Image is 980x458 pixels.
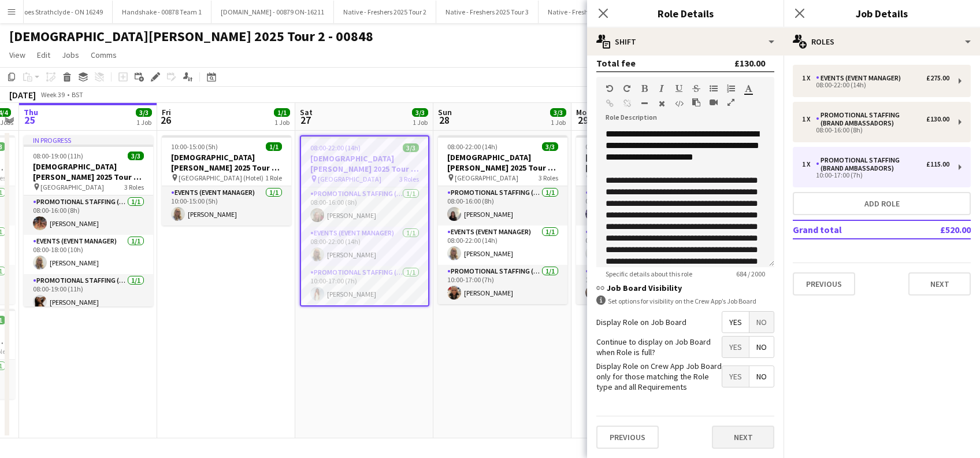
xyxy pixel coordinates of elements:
[574,113,591,127] span: 29
[749,337,774,357] span: No
[136,108,152,117] span: 3/3
[539,173,558,182] span: 3 Roles
[300,135,429,306] app-job-card: 08:00-22:00 (14h)3/3[DEMOGRAPHIC_DATA][PERSON_NAME] 2025 Tour 2 - 00848 - [GEOGRAPHIC_DATA] [GEOG...
[413,118,428,127] div: 1 Job
[816,156,926,172] div: Promotional Staffing (Brand Ambassadors)
[136,118,151,127] div: 1 Job
[334,1,436,23] button: Native - Freshers 2025 Tour 2
[9,89,36,101] div: [DATE]
[301,227,428,266] app-card-role: Events (Event Manager)1/108:00-22:00 (14h)[PERSON_NAME]
[596,337,722,357] label: Continue to display on Job Board when Role is full?
[784,28,980,56] div: Roles
[908,272,971,296] button: Next
[113,1,211,23] button: Handshake - 00878 Team 1
[403,143,419,152] span: 3/3
[596,426,659,449] button: Previous
[606,84,614,93] button: Undo
[438,226,567,265] app-card-role: Events (Event Manager)1/108:00-22:00 (14h)[PERSON_NAME]
[9,28,373,45] h1: [DEMOGRAPHIC_DATA][PERSON_NAME] 2025 Tour 2 - 00848
[802,82,949,88] div: 08:00-22:00 (14h)
[576,152,706,173] h3: [DEMOGRAPHIC_DATA][PERSON_NAME] 2025 Tour 2 - 00848 - [GEOGRAPHIC_DATA]
[301,266,428,305] app-card-role: Promotional Staffing (Brand Ambassadors)1/110:00-17:00 (7h)[PERSON_NAME]
[24,107,38,117] span: Thu
[734,57,765,69] div: £130.00
[658,84,666,93] button: Italic
[926,115,949,123] div: £130.00
[22,113,38,127] span: 25
[9,50,25,60] span: View
[585,142,636,151] span: 08:00-22:00 (14h)
[675,84,683,93] button: Underline
[596,296,774,306] div: Set options for visibility on the Crew App’s Job Board
[802,115,816,123] div: 1 x
[802,127,949,133] div: 08:00-16:00 (8h)
[24,195,153,235] app-card-role: Promotional Staffing (Brand Ambassadors)1/108:00-16:00 (8h)[PERSON_NAME]
[162,135,291,226] app-job-card: 10:00-15:00 (5h)1/1[DEMOGRAPHIC_DATA][PERSON_NAME] 2025 Tour 2 - 00848 - Travel Day [GEOGRAPHIC_D...
[310,143,361,152] span: 08:00-22:00 (14h)
[128,152,144,160] span: 3/3
[816,111,926,127] div: Promotional Staffing (Brand Ambassadors)
[550,108,566,117] span: 3/3
[596,57,636,69] div: Total fee
[274,108,290,117] span: 1/1
[399,175,419,183] span: 3 Roles
[623,84,631,93] button: Redo
[793,192,971,215] button: Add role
[596,361,722,393] label: Display Role on Crew App Job Board only for those matching the Role type and all Requirements
[587,28,784,56] div: Shift
[576,135,706,304] app-job-card: 08:00-22:00 (14h)3/3[DEMOGRAPHIC_DATA][PERSON_NAME] 2025 Tour 2 - 00848 - [GEOGRAPHIC_DATA] [GEOG...
[160,113,171,127] span: 26
[722,337,749,357] span: Yes
[902,220,971,239] td: £520.00
[32,47,55,62] a: Edit
[926,74,949,82] div: £275.00
[438,265,567,304] app-card-role: Promotional Staffing (Brand Ambassadors)1/110:00-17:00 (7h)[PERSON_NAME]
[438,107,452,117] span: Sun
[412,108,428,117] span: 3/3
[447,142,498,151] span: 08:00-22:00 (14h)
[318,175,381,183] span: [GEOGRAPHIC_DATA]
[727,84,735,93] button: Ordered List
[712,426,774,449] button: Next
[816,74,905,82] div: Events (Event Manager)
[38,90,67,99] span: Week 39
[587,6,784,21] h3: Role Details
[72,90,83,99] div: BST
[749,366,774,387] span: No
[274,118,289,127] div: 1 Job
[596,317,686,327] label: Display Role on Job Board
[576,107,591,117] span: Mon
[171,142,218,151] span: 10:00-15:00 (5h)
[576,226,706,265] app-card-role: Events (Event Manager)1/108:00-22:00 (14h)[PERSON_NAME]
[658,99,666,108] button: Clear Formatting
[300,107,313,117] span: Sat
[162,152,291,173] h3: [DEMOGRAPHIC_DATA][PERSON_NAME] 2025 Tour 2 - 00848 - Travel Day
[265,173,282,182] span: 1 Role
[926,160,949,168] div: £115.00
[692,98,700,107] button: Paste as plain text
[749,312,774,333] span: No
[179,173,263,182] span: [GEOGRAPHIC_DATA] (Hotel)
[24,161,153,182] h3: [DEMOGRAPHIC_DATA][PERSON_NAME] 2025 Tour 2 - 00848 - [GEOGRAPHIC_DATA]
[24,274,153,313] app-card-role: Promotional Staffing (Brand Ambassadors)1/108:00-19:00 (11h)[PERSON_NAME]
[675,99,683,108] button: HTML Code
[91,50,117,60] span: Comms
[211,1,334,23] button: [DOMAIN_NAME] - 00879 ON-16211
[640,99,648,108] button: Horizontal Line
[802,160,816,168] div: 1 x
[438,186,567,226] app-card-role: Promotional Staffing (Brand Ambassadors)1/108:00-16:00 (8h)[PERSON_NAME]
[162,186,291,226] app-card-role: Events (Event Manager)1/110:00-15:00 (5h)[PERSON_NAME]
[24,135,153,306] app-job-card: In progress08:00-19:00 (11h)3/3[DEMOGRAPHIC_DATA][PERSON_NAME] 2025 Tour 2 - 00848 - [GEOGRAPHIC_...
[596,283,774,293] h3: Job Board Visibility
[438,135,567,304] app-job-card: 08:00-22:00 (14h)3/3[DEMOGRAPHIC_DATA][PERSON_NAME] 2025 Tour 2 - 00848 - [GEOGRAPHIC_DATA] [GEOG...
[802,172,949,178] div: 10:00-17:00 (7h)
[727,98,735,107] button: Fullscreen
[40,183,104,191] span: [GEOGRAPHIC_DATA]
[266,142,282,151] span: 1/1
[24,235,153,274] app-card-role: Events (Event Manager)1/108:00-18:00 (10h)[PERSON_NAME]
